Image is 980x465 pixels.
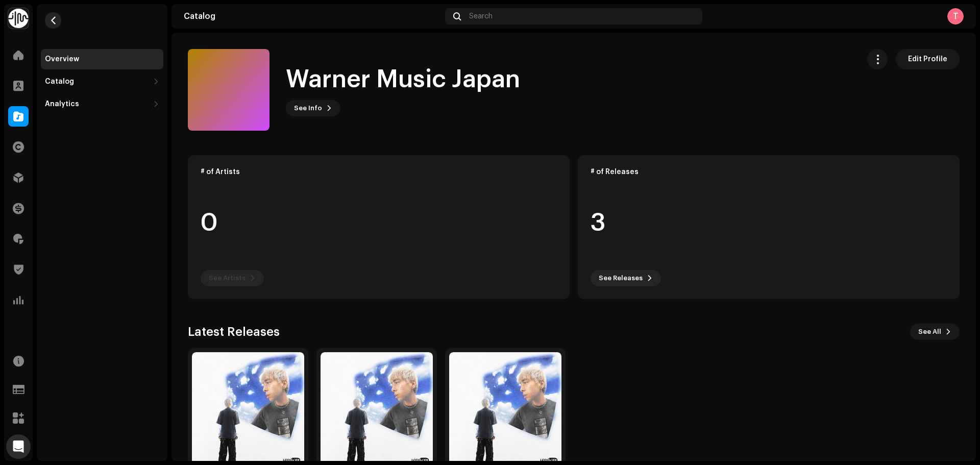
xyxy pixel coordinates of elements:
[45,100,79,108] div: Analytics
[910,324,960,340] button: See All
[184,12,441,20] div: Catalog
[321,352,433,464] img: af0c81f2-fb6d-4cea-8c69-12d0f9a09a3d
[41,71,163,92] re-m-nav-dropdown: Catalog
[918,322,941,342] span: See All
[41,94,163,114] re-m-nav-dropdown: Analytics
[45,55,79,63] div: Overview
[908,49,947,69] span: Edit Profile
[45,78,74,86] div: Catalog
[6,434,31,459] div: Open Intercom Messenger
[578,155,960,299] re-o-card-data: # of Releases
[591,270,661,286] button: See Releases
[188,155,570,299] re-o-card-data: # of Artists
[896,49,960,69] button: Edit Profile
[469,12,493,20] span: Search
[286,63,520,96] h1: Warner Music Japan
[286,100,340,116] button: See Info
[192,352,304,464] img: bc8cd81e-55b4-41d0-aa17-076a224a6275
[8,8,29,29] img: 0f74c21f-6d1c-4dbc-9196-dbddad53419e
[599,268,643,288] span: See Releases
[947,8,964,25] div: T
[41,49,163,69] re-m-nav-item: Overview
[449,352,561,464] img: 76985aeb-d85f-4bae-b996-4042cb39b0f7
[294,98,322,118] span: See Info
[188,324,280,340] h3: Latest Releases
[591,168,947,176] div: # of Releases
